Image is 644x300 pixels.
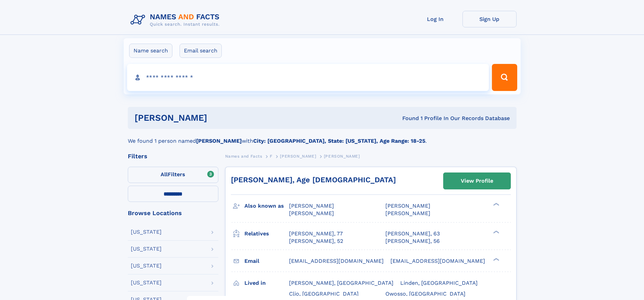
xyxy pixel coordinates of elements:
[492,230,500,234] div: ❯
[385,230,440,237] a: [PERSON_NAME], 63
[129,44,172,58] label: Name search
[289,280,393,286] span: [PERSON_NAME], [GEOGRAPHIC_DATA]
[385,291,466,297] span: Owosso, [GEOGRAPHIC_DATA]
[131,263,162,269] div: [US_STATE]
[180,44,222,58] label: Email search
[131,229,162,235] div: [US_STATE]
[244,255,289,267] h3: Email
[492,64,517,91] button: Search Button
[289,230,343,237] a: [PERSON_NAME], 77
[253,138,425,144] b: City: [GEOGRAPHIC_DATA], State: [US_STATE], Age Range: 18-25
[131,280,162,285] div: [US_STATE]
[492,202,500,207] div: ❯
[280,154,316,159] span: [PERSON_NAME]
[244,200,289,212] h3: Also known as
[289,203,334,209] span: [PERSON_NAME]
[444,173,510,189] a: View Profile
[324,154,360,159] span: [PERSON_NAME]
[400,280,478,286] span: Linden, [GEOGRAPHIC_DATA]
[128,167,218,183] label: Filters
[385,210,430,216] span: [PERSON_NAME]
[196,138,242,144] b: [PERSON_NAME]
[305,115,510,122] div: Found 1 Profile In Our Records Database
[289,291,359,297] span: Clio, [GEOGRAPHIC_DATA]
[289,210,334,216] span: [PERSON_NAME]
[127,64,489,91] input: search input
[244,228,289,239] h3: Relatives
[161,171,168,178] span: All
[131,246,162,252] div: [US_STATE]
[461,173,493,189] div: View Profile
[244,277,289,289] h3: Lived in
[289,258,384,264] span: [EMAIL_ADDRESS][DOMAIN_NAME]
[385,237,440,245] a: [PERSON_NAME], 56
[128,11,225,29] img: Logo Names and Facts
[128,129,517,145] div: We found 1 person named with .
[270,154,272,159] span: F
[390,258,485,264] span: [EMAIL_ADDRESS][DOMAIN_NAME]
[128,153,218,159] div: Filters
[128,210,218,216] div: Browse Locations
[289,237,343,245] a: [PERSON_NAME], 52
[135,114,305,122] h1: [PERSON_NAME]
[270,152,272,160] a: F
[280,152,316,160] a: [PERSON_NAME]
[462,11,517,27] a: Sign Up
[408,11,462,27] a: Log In
[385,203,430,209] span: [PERSON_NAME]
[231,176,396,184] a: [PERSON_NAME], Age [DEMOGRAPHIC_DATA]
[225,152,262,160] a: Names and Facts
[492,257,500,261] div: ❯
